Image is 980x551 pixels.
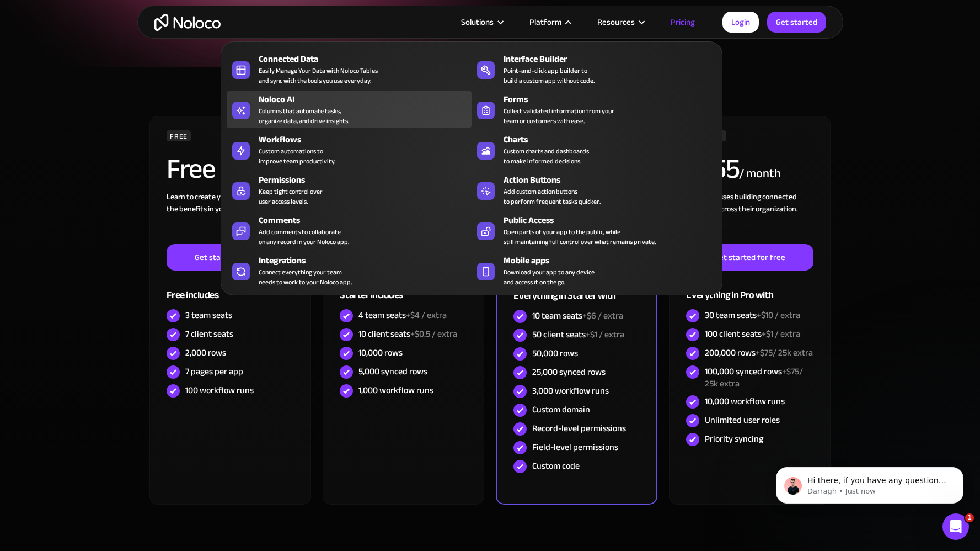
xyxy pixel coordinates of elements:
[686,244,813,271] a: Get started for free
[532,460,580,472] div: Custom code
[259,173,476,187] div: Permissions
[965,513,974,522] span: 1
[504,93,721,106] div: Forms
[582,308,623,324] span: +$6 / extra
[259,52,476,66] div: Connected Data
[406,307,447,324] span: +$4 / extra
[358,365,427,378] div: 5,000 synced rows
[686,191,813,244] div: For businesses building connected solutions across their organization. ‍
[532,404,590,416] div: Custom domain
[757,307,800,324] span: +$10 / extra
[504,133,721,146] div: Charts
[504,146,589,166] div: Custom charts and dashboards to make informed decisions.
[227,252,472,289] a: IntegrationsConnect everything your teamneeds to work to your Noloco app.
[705,347,813,359] div: 200,000 rows
[154,14,221,31] a: home
[705,328,800,340] div: 100 client seats
[227,171,472,209] a: PermissionsKeep tight control overuser access levels.
[767,12,826,33] a: Get started
[410,326,457,342] span: +$0.5 / extra
[722,12,759,33] a: Login
[358,328,457,340] div: 10 client seats
[259,133,476,146] div: Workflows
[472,171,716,209] a: Action ButtonsAdd custom action buttonsto perform frequent tasks quicker.
[472,211,716,249] a: Public AccessOpen parts of your app to the public, whilestill maintaining full control over what ...
[504,173,721,187] div: Action Buttons
[504,227,656,247] div: Open parts of your app to the public, while still maintaining full control over what remains priv...
[447,15,516,29] div: Solutions
[185,309,232,321] div: 3 team seats
[472,91,716,128] a: FormsCollect validated information from yourteam or customers with ease.
[358,309,447,321] div: 4 team seats
[167,244,293,271] a: Get started for free
[532,366,606,378] div: 25,000 synced rows
[259,106,349,126] div: Columns that automate tasks, organize data, and drive insights.
[739,165,780,183] div: / month
[942,513,969,540] iframe: Intercom live chat
[504,52,721,66] div: Interface Builder
[597,15,635,29] div: Resources
[461,15,494,29] div: Solutions
[221,26,722,295] nav: Platform
[705,395,785,407] div: 10,000 workflow runs
[227,211,472,249] a: CommentsAdd comments to collaborateon any record in your Noloco app.
[167,155,215,183] h2: Free
[259,227,349,247] div: Add comments to collaborate on any record in your Noloco app.
[259,66,378,86] div: Easily Manage Your Data with Noloco Tables and sync with the tools you use everyday.
[705,365,813,390] div: 100,000 synced rows
[167,191,293,244] div: Learn to create your first app and see the benefits in your team ‍
[532,441,618,453] div: Field-level permissions
[185,384,254,396] div: 100 workflow runs
[504,254,721,267] div: Mobile apps
[259,214,476,227] div: Comments
[759,444,980,521] iframe: Intercom notifications message
[227,91,472,128] a: Noloco AIColumns that automate tasks,organize data, and drive insights.
[472,50,716,88] a: Interface BuilderPoint-and-click app builder tobuild a custom app without code.
[185,328,233,340] div: 7 client seats
[358,347,403,359] div: 10,000 rows
[705,363,803,392] span: +$75/ 25k extra
[259,93,476,106] div: Noloco AI
[583,15,657,29] div: Resources
[756,345,813,361] span: +$75/ 25k extra
[504,106,614,126] div: Collect validated information from your team or customers with ease.
[259,146,335,166] div: Custom automations to improve team productivity.
[259,254,476,267] div: Integrations
[762,326,800,342] span: +$1 / extra
[259,187,323,206] div: Keep tight control over user access levels.
[529,15,561,29] div: Platform
[705,433,763,445] div: Priority syncing
[259,267,352,287] div: Connect everything your team needs to work to your Noloco app.
[686,271,813,306] div: Everything in Pro with
[705,309,800,321] div: 30 team seats
[532,329,624,341] div: 50 client seats
[504,214,721,227] div: Public Access
[657,15,709,29] a: Pricing
[185,347,226,359] div: 2,000 rows
[167,130,191,141] div: FREE
[167,271,293,306] div: Free includes
[185,365,243,378] div: 7 pages per app
[532,310,623,322] div: 10 team seats
[472,131,716,168] a: ChartsCustom charts and dashboardsto make informed decisions.
[516,15,583,29] div: Platform
[532,347,578,359] div: 50,000 rows
[504,267,595,287] span: Download your app to any device and access it on the go.
[705,414,780,426] div: Unlimited user roles
[586,326,624,343] span: +$1 / extra
[532,385,609,397] div: 3,000 workflow runs
[358,384,433,396] div: 1,000 workflow runs
[504,187,601,206] div: Add custom action buttons to perform frequent tasks quicker.
[532,422,626,435] div: Record-level permissions
[227,50,472,88] a: Connected DataEasily Manage Your Data with Noloco Tablesand sync with the tools you use everyday.
[472,252,716,289] a: Mobile appsDownload your app to any deviceand access it on the go.
[227,131,472,168] a: WorkflowsCustom automations toimprove team productivity.
[504,66,595,86] div: Point-and-click app builder to build a custom app without code.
